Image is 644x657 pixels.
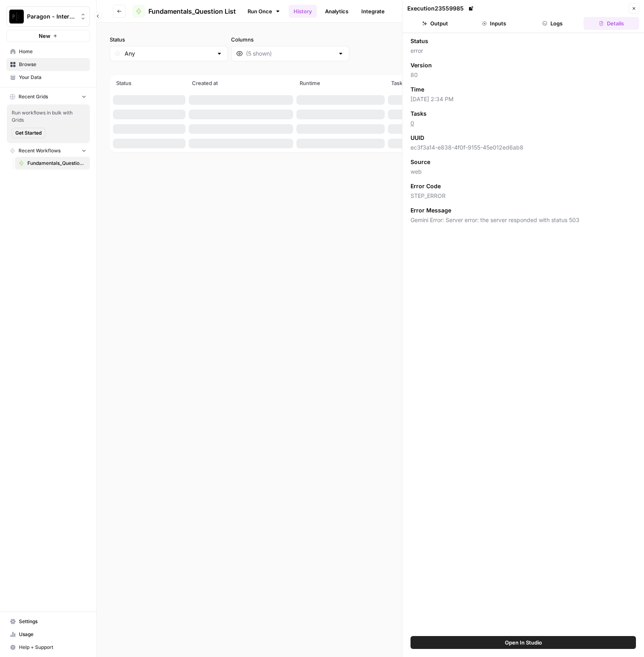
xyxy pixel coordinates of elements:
a: Fundamentals_Question List [132,5,236,18]
span: Your Data [19,74,86,81]
button: Workspace: Paragon - Internal Usage [6,6,90,27]
a: Settings [6,615,90,628]
span: Run workflows in bulk with Grids [12,109,85,124]
a: History [289,5,317,18]
a: Usage [6,628,90,641]
a: Fundamentals_Question List [15,157,90,170]
button: Logs [525,17,581,30]
span: Time [411,85,424,94]
span: error [411,47,636,55]
span: UUID [411,134,424,142]
span: New [39,32,50,40]
span: [DATE] 2:34 PM [411,95,636,103]
th: Runtime [295,75,386,93]
label: Columns [231,35,349,44]
span: Error Code [411,182,441,190]
a: Your Data [6,71,90,84]
button: Output [407,17,463,30]
span: Open In Studio [505,638,542,647]
th: Tasks [386,75,459,93]
span: Gemini Error: Server error: the server responded with status 503 [411,216,636,224]
input: (5 shown) [246,50,334,58]
button: Get Started [12,128,45,138]
a: 0 [411,120,414,127]
span: Recent Grids [19,93,48,100]
span: ec3f3a14-e838-4f0f-9155-45e012ed6ab8 [411,143,636,152]
span: Browse [19,61,86,68]
label: Status [110,35,228,44]
a: Analytics [320,5,353,18]
span: Fundamentals_Question List [27,160,86,167]
a: Integrate [356,5,390,18]
span: web [411,168,636,176]
span: Usage [19,631,86,638]
span: Home [19,48,86,55]
div: Execution 23559985 [407,4,475,12]
span: Paragon - Internal Usage [27,12,76,21]
span: Get Started [15,129,42,137]
input: Any [125,50,213,58]
a: Home [6,45,90,58]
button: New [6,30,90,42]
img: Paragon - Internal Usage Logo [9,9,24,24]
a: Run Once [242,4,286,18]
span: 80 [411,71,636,79]
span: Fundamentals_Question List [148,6,236,16]
a: Browse [6,58,90,71]
button: Details [584,17,639,30]
span: Tasks [411,110,427,118]
button: Inputs [466,17,522,30]
button: Help + Support [6,641,90,654]
button: Recent Grids [6,91,90,103]
th: Created at [187,75,295,93]
span: Settings [19,618,86,625]
span: Error Message [411,206,451,214]
span: Version [411,61,432,69]
span: STEP_ERROR [411,192,636,200]
span: Source [411,158,430,166]
span: Help + Support [19,644,86,651]
th: Status [111,75,187,93]
button: Open In Studio [411,636,636,649]
button: Recent Workflows [6,145,90,157]
span: Status [411,37,428,45]
span: Recent Workflows [19,147,60,154]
